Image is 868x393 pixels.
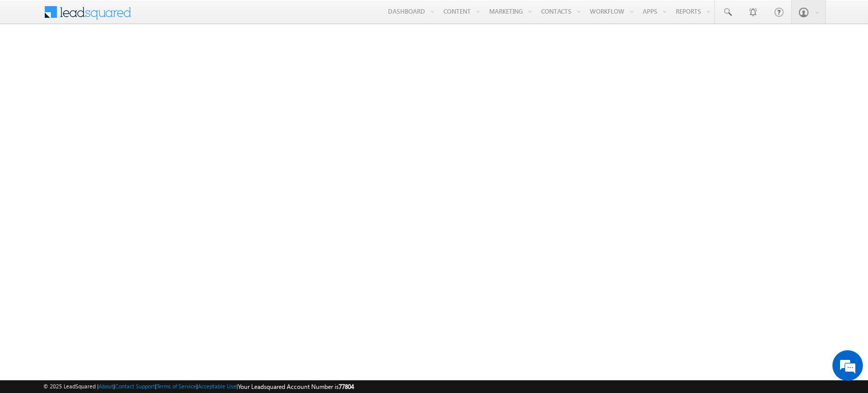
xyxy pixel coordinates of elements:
a: Terms of Service [157,383,196,389]
a: Contact Support [115,383,155,389]
span: Your Leadsquared Account Number is [238,383,354,390]
a: Acceptable Use [198,383,236,389]
a: About [99,383,113,389]
span: © 2025 LeadSquared | | | | | [43,382,354,391]
span: 77804 [339,383,354,390]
